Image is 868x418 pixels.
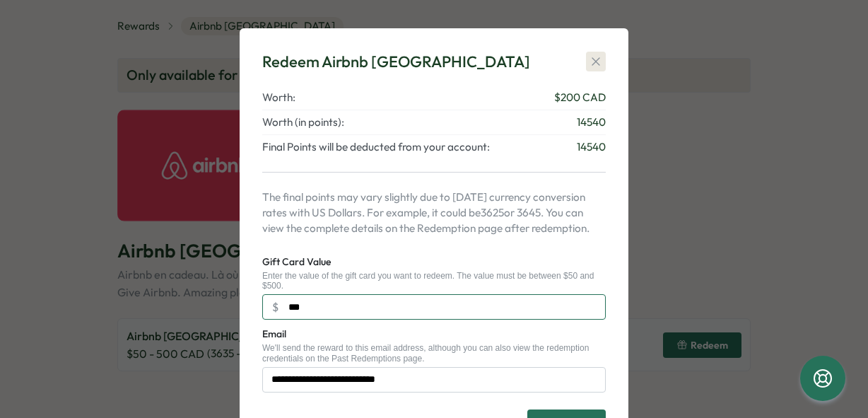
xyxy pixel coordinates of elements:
[262,115,344,130] span: Worth (in points):
[262,190,606,236] p: The final points may vary slightly due to [DATE] currency conversion rates with US Dollars. For e...
[262,343,606,364] div: We'll send the reward to this email address, although you can also view the redemption credential...
[577,139,606,155] span: 14540
[262,139,490,155] span: Final Points will be deducted from your account:
[262,90,295,105] span: Worth:
[262,327,286,342] label: Email
[554,90,606,105] span: $ 200 CAD
[262,51,530,73] div: Redeem Airbnb [GEOGRAPHIC_DATA]
[262,271,606,291] div: Enter the value of the gift card you want to redeem. The value must be between $50 and $500.
[262,255,331,270] label: Gift Card Value
[577,115,606,130] span: 14540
